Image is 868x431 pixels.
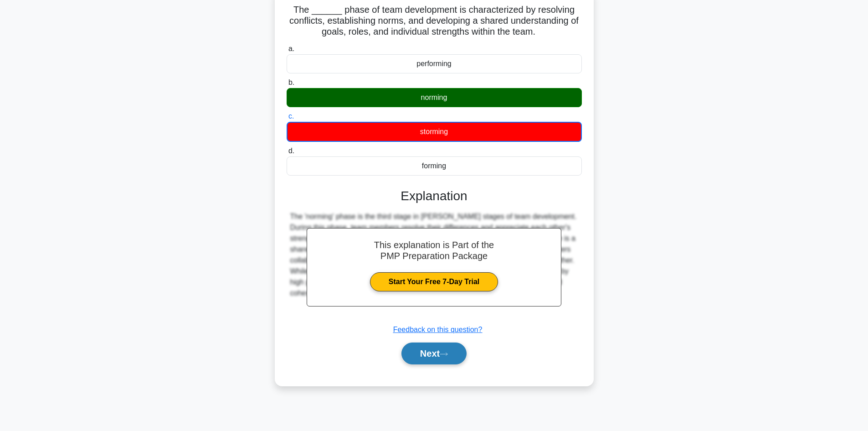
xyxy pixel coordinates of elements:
[287,156,582,176] div: forming
[287,122,582,142] div: storming
[370,272,498,291] a: Start Your Free 7-Day Trial
[288,78,294,86] span: b.
[288,147,294,155] span: d.
[290,211,578,299] div: The 'norming' phase is the third stage in [PERSON_NAME] stages of team development. During this p...
[286,4,583,38] h5: The ______ phase of team development is characterized by resolving conflicts, establishing norms,...
[292,188,576,204] h3: Explanation
[287,88,582,107] div: norming
[401,343,467,364] button: Next
[287,54,582,73] div: performing
[288,45,294,52] span: a.
[288,112,294,120] span: c.
[393,326,483,333] a: Feedback on this question?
